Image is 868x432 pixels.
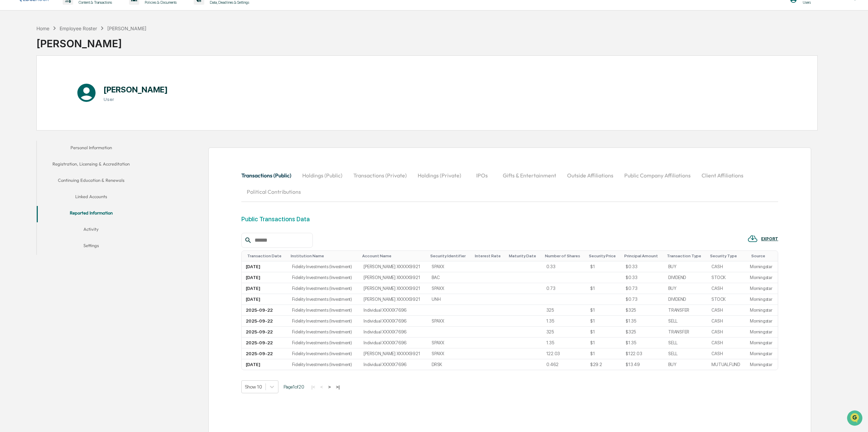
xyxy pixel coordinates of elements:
[242,294,288,305] td: [DATE]
[37,173,146,190] button: Continuing Education & Renewals
[428,338,472,348] td: SPAXX
[542,348,586,359] td: 122.03
[242,338,288,348] td: 2025-09-22
[49,86,55,92] div: 🗄️
[428,261,472,272] td: SPAXX
[103,97,168,102] h3: User
[622,283,664,294] td: $0.73
[359,294,428,305] td: [PERSON_NAME] XXXXX9921
[586,327,622,338] td: $1
[326,384,333,390] button: >
[586,261,622,272] td: $1
[761,237,778,241] div: EXPORT
[509,254,539,258] div: Toggle SortBy
[359,338,428,348] td: Individual XXXXX7696
[37,222,146,239] button: Activity
[542,359,586,370] td: 0.462
[586,338,622,348] td: $1
[242,348,288,359] td: 2025-09-22
[664,338,707,348] td: SELL
[746,305,778,316] td: Morningstar
[667,254,705,258] div: Toggle SortBy
[542,261,586,272] td: 0.33
[288,338,360,348] td: Fidelity Investments (Investment)
[428,348,472,359] td: SPAXX
[7,99,12,105] div: 🔎
[664,327,707,338] td: TRANSFER
[47,83,87,95] a: 🗄️Attestations
[710,254,743,258] div: Toggle SortBy
[428,294,472,305] td: UNH
[542,283,586,294] td: 0.73
[707,359,746,370] td: MUTUALFUND
[622,305,664,316] td: $325
[707,272,746,283] td: STOCK
[297,167,348,184] button: Holdings (Public)
[4,83,47,95] a: 🖐️Preclearance
[359,305,428,316] td: Individual XXXXX7696
[288,294,360,305] td: Fidelity Investments (Investment)
[846,410,865,428] iframe: Open customer support
[619,167,696,184] button: Public Company Affiliations
[746,261,778,272] td: Morningstar
[37,157,146,173] button: Registration, Licensing & Accreditation
[664,359,707,370] td: BUY
[707,338,746,348] td: CASH
[586,283,622,294] td: $1
[622,294,664,305] td: $0.73
[622,327,664,338] td: $325
[36,25,49,31] div: Home
[707,327,746,338] td: CASH
[23,59,86,64] div: We're available if you need us!
[288,283,360,294] td: Fidelity Investments (Investment)
[751,254,775,258] div: Toggle SortBy
[746,272,778,283] td: Morningstar
[241,167,297,184] button: Transactions (Public)
[242,327,288,338] td: 2025-09-22
[291,254,357,258] div: Toggle SortBy
[589,254,619,258] div: Toggle SortBy
[288,348,360,359] td: Fidelity Investments (Investment)
[707,348,746,359] td: CASH
[542,305,586,316] td: 325
[664,294,707,305] td: DIVIDEND
[288,272,360,283] td: Fidelity Investments (Investment)
[48,115,82,120] a: Powered byPylon
[37,141,146,255] div: secondary tabs example
[284,384,304,390] span: Page 1 of 20
[359,359,428,370] td: Individual XXXXX7696
[242,305,288,316] td: 2025-09-22
[664,316,707,327] td: SELL
[241,184,306,200] button: Political Contributions
[746,348,778,359] td: Morningstar
[318,384,325,390] button: <
[359,272,428,283] td: [PERSON_NAME] XXXXX9921
[428,316,472,327] td: SPAXX
[746,283,778,294] td: Morningstar
[37,190,146,206] button: Linked Accounts
[622,348,664,359] td: $122.03
[68,115,82,120] span: Pylon
[37,206,146,222] button: Reported Information
[242,359,288,370] td: [DATE]
[707,261,746,272] td: CASH
[107,25,146,31] div: [PERSON_NAME]
[586,348,622,359] td: $1
[664,272,707,283] td: DIVIDEND
[7,14,124,25] p: How can we help?
[475,254,504,258] div: Toggle SortBy
[746,316,778,327] td: Morningstar
[707,316,746,327] td: CASH
[241,215,310,223] div: Public Transactions Data
[624,254,661,258] div: Toggle SortBy
[37,239,146,255] button: Settings
[428,272,472,283] td: BAC
[362,254,425,258] div: Toggle SortBy
[36,32,147,50] div: [PERSON_NAME]
[696,167,749,184] button: Client Affiliations
[586,316,622,327] td: $1
[359,327,428,338] td: Individual XXXXX7696
[622,316,664,327] td: $1.35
